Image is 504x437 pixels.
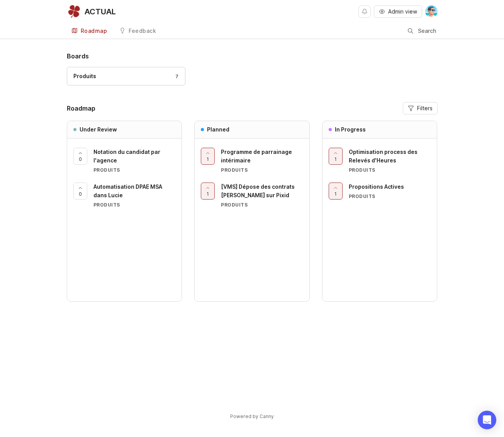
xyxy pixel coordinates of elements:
div: Produits [221,201,303,208]
a: Powered by Canny [229,412,275,421]
a: Optimisation process des Relevés d'HeuresProduits [349,148,431,173]
span: Filters [417,104,433,112]
img: Benjamin Hareau [425,5,438,18]
a: Propositions ActivesProduits [349,183,431,200]
span: 1 [207,191,209,197]
button: Filters [403,102,438,114]
button: 1 [201,148,215,165]
span: Notation du candidat par l'agence [93,149,160,164]
a: Roadmap [67,23,112,39]
div: Produits [93,201,176,208]
h1: Boards [67,51,438,61]
a: Produits7 [67,67,185,85]
h2: Roadmap [67,104,95,113]
h3: Planned [207,126,229,133]
h3: Under Review [80,126,117,133]
div: ACTUAL [85,8,116,15]
div: Produits [349,193,431,200]
div: Produits [349,167,431,173]
span: 1 [334,191,337,197]
div: Produits [73,72,96,80]
button: Notifications [358,5,371,18]
button: 0 [73,183,87,200]
a: [VMS] Dépose des contrats [PERSON_NAME] sur PixidProduits [221,183,303,208]
span: 1 [207,156,209,162]
div: Open Intercom Messenger [478,411,496,429]
a: Automatisation DPAE MSA dans LucieProduits [93,183,176,208]
div: Roadmap [81,28,107,34]
img: ACTUAL logo [67,5,81,19]
span: Propositions Actives [349,183,404,190]
button: 1 [329,183,343,200]
span: Optimisation process des Relevés d'Heures [349,149,417,164]
button: 1 [329,148,343,165]
button: Admin view [374,5,422,18]
span: 0 [79,156,82,162]
div: 7 [171,73,179,80]
a: Notation du candidat par l'agenceProduits [93,148,176,173]
div: Produits [221,167,303,173]
span: 1 [334,156,337,162]
h3: In Progress [335,126,366,133]
div: Produits [93,167,176,173]
a: Feedback [115,23,161,39]
span: Programme de parrainage intérimaire [221,149,292,164]
span: Admin view [388,8,417,15]
div: Feedback [129,28,156,34]
span: Automatisation DPAE MSA dans Lucie [93,183,162,198]
a: Programme de parrainage intérimaireProduits [221,148,303,173]
span: [VMS] Dépose des contrats [PERSON_NAME] sur Pixid [221,183,295,198]
span: 0 [79,191,82,197]
button: 1 [201,183,215,200]
button: 0 [73,148,87,165]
